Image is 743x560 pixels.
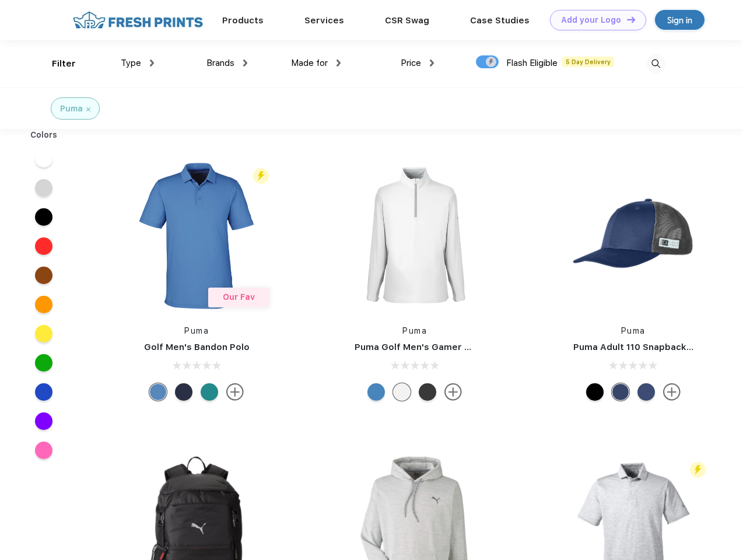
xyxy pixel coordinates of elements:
[355,342,539,352] a: Puma Golf Men's Gamer Golf Quarter-Zip
[663,383,681,401] img: more.svg
[401,58,421,68] span: Price
[586,383,604,401] div: Pma Blk Pma Blk
[337,60,341,66] img: dropdown.png
[402,326,427,335] a: Puma
[22,129,66,141] div: Colors
[223,292,255,302] span: Our Fav
[646,54,665,73] img: desktop_search.svg
[621,326,646,335] a: Puma
[291,58,328,68] span: Made for
[226,383,244,401] img: more.svg
[222,15,264,26] a: Products
[149,383,167,401] div: Lake Blue
[690,462,706,478] img: flash_active_toggle.svg
[367,383,385,401] div: Bright Cobalt
[86,107,90,111] img: filter_cancel.svg
[201,383,218,401] div: Green Lagoon
[385,15,429,26] a: CSR Swag
[556,158,711,313] img: func=resize&h=266
[430,60,434,66] img: dropdown.png
[562,57,614,67] span: 5 Day Delivery
[60,103,83,115] div: Puma
[52,57,76,71] div: Filter
[184,326,209,335] a: Puma
[206,58,234,68] span: Brands
[175,383,192,401] div: Navy Blazer
[444,383,462,401] img: more.svg
[612,383,629,401] div: Peacoat with Qut Shd
[150,60,154,66] img: dropdown.png
[393,383,411,401] div: Bright White
[667,13,692,27] div: Sign in
[561,15,621,25] div: Add your Logo
[637,383,655,401] div: Peacoat Qut Shd
[337,158,492,313] img: func=resize&h=266
[304,15,344,26] a: Services
[243,60,247,66] img: dropdown.png
[144,342,250,352] a: Golf Men's Bandon Polo
[253,168,269,184] img: flash_active_toggle.svg
[655,10,705,30] a: Sign in
[121,58,141,68] span: Type
[69,10,206,30] img: fo%20logo%202.webp
[119,158,274,313] img: func=resize&h=266
[506,58,558,68] span: Flash Eligible
[627,16,635,23] img: DT
[419,383,436,401] div: Puma Black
